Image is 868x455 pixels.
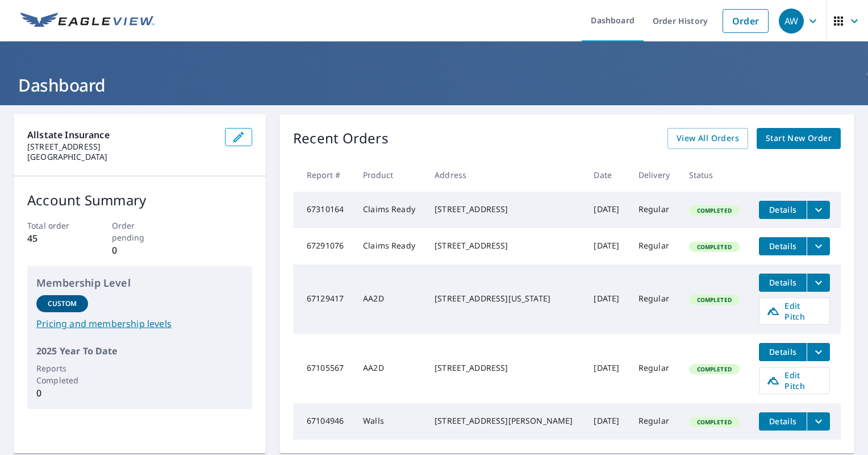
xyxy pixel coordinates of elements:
button: filesDropdownBtn-67104946 [807,412,830,431]
button: filesDropdownBtn-67291076 [807,237,830,255]
button: detailsBtn-67104946 [759,412,807,431]
p: 45 [27,231,84,245]
td: 67129417 [293,264,354,334]
div: [STREET_ADDRESS][PERSON_NAME] [435,415,575,427]
p: Order pending [112,220,168,243]
td: Walls [354,403,425,440]
a: Edit Pitch [759,297,830,325]
div: AW [779,9,804,34]
div: [STREET_ADDRESS] [435,362,575,374]
td: 67105567 [293,334,354,403]
button: detailsBtn-67310164 [759,201,807,219]
span: Details [766,241,800,251]
td: 67291076 [293,228,354,264]
button: detailsBtn-67291076 [759,237,807,255]
th: Product [354,158,425,192]
span: Details [766,346,800,357]
p: Account Summary [27,190,252,210]
a: Start New Order [757,128,841,149]
button: filesDropdownBtn-67129417 [807,274,830,292]
span: Details [766,416,800,427]
td: [DATE] [585,264,629,334]
span: Completed [690,296,738,304]
p: Membership Level [36,275,243,291]
a: View All Orders [667,128,748,149]
p: Total order [27,220,84,231]
span: Completed [690,418,738,426]
td: Regular [629,228,680,264]
p: Recent Orders [293,128,389,149]
button: detailsBtn-67129417 [759,274,807,292]
p: Custom [48,299,77,309]
a: Edit Pitch [759,367,830,394]
p: 0 [36,386,88,400]
button: detailsBtn-67105567 [759,343,807,361]
p: Reports Completed [36,362,88,386]
span: Details [766,277,800,288]
a: Pricing and membership levels [36,317,243,330]
span: Start New Order [766,131,832,146]
span: Edit Pitch [766,370,823,391]
th: Report # [293,158,354,192]
td: 67310164 [293,192,354,228]
span: Details [766,204,800,215]
img: EV Logo [20,13,155,30]
td: [DATE] [585,228,629,264]
p: 2025 Year To Date [36,344,243,358]
span: Completed [690,365,738,373]
span: Edit Pitch [766,300,823,322]
td: AA2D [354,264,425,334]
p: [GEOGRAPHIC_DATA] [27,152,216,162]
td: 67104946 [293,403,354,440]
td: [DATE] [585,334,629,403]
button: filesDropdownBtn-67105567 [807,343,830,361]
div: [STREET_ADDRESS][US_STATE] [435,293,575,304]
span: Completed [690,243,738,251]
td: Regular [629,264,680,334]
span: Completed [690,206,738,214]
th: Status [680,158,750,192]
td: [DATE] [585,192,629,228]
th: Address [425,158,585,192]
div: [STREET_ADDRESS] [435,240,575,251]
th: Date [585,158,629,192]
div: [STREET_ADDRESS] [435,204,575,215]
p: Allstate Insurance [27,128,216,142]
p: 0 [112,243,168,257]
h1: Dashboard [14,73,854,97]
td: Regular [629,403,680,440]
p: [STREET_ADDRESS] [27,142,216,152]
td: Claims Ready [354,228,425,264]
td: Regular [629,334,680,403]
td: Regular [629,192,680,228]
th: Delivery [629,158,680,192]
td: Claims Ready [354,192,425,228]
span: View All Orders [677,131,739,146]
td: AA2D [354,334,425,403]
td: [DATE] [585,403,629,440]
a: Order [723,9,769,33]
button: filesDropdownBtn-67310164 [807,201,830,219]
